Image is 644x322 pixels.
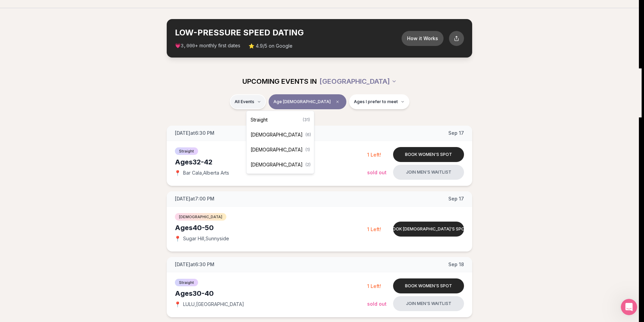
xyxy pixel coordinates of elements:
[305,162,311,167] span: ( 2 )
[303,117,310,123] span: ( 31 )
[305,132,311,138] span: ( 6 )
[251,146,303,153] span: [DEMOGRAPHIC_DATA]
[251,161,303,168] span: [DEMOGRAPHIC_DATA]
[251,116,268,123] span: Straight
[621,299,637,315] iframe: Intercom live chat
[251,131,303,138] span: [DEMOGRAPHIC_DATA]
[305,147,310,152] span: ( 1 )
